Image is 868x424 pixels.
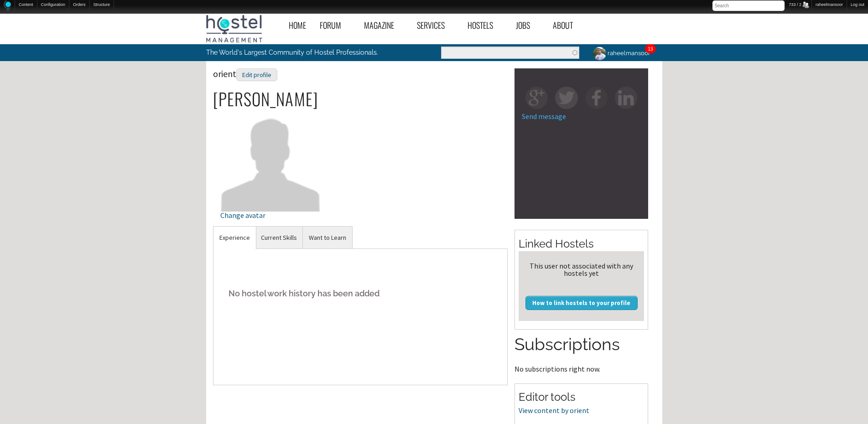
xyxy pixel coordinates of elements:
a: Services [410,15,461,36]
a: 13 [648,45,653,52]
img: Hostel Management Home [206,15,262,42]
img: fb-square.png [585,87,608,109]
h2: Linked Hostels [519,236,644,252]
input: Enter the terms you wish to search for. [441,47,579,59]
img: orient's picture [220,110,321,211]
a: Magazine [357,15,410,36]
p: The World's Largest Community of Hostel Professionals. [206,44,396,61]
a: Change avatar [220,155,321,219]
h2: Editor tools [519,389,644,405]
h5: No hostel work history has been added [220,279,501,307]
a: Want to Learn [303,227,352,249]
img: tw-square.png [555,87,577,109]
a: Jobs [509,15,546,36]
div: This user not associated with any hostels yet [522,262,640,277]
a: Home [282,15,313,36]
a: View content by orient [519,406,589,415]
img: Home [4,0,11,11]
div: Edit profile [236,68,277,82]
h2: [PERSON_NAME] [213,89,508,109]
a: How to link hostels to your profile [525,296,638,310]
input: Search [712,0,785,11]
img: gp-square.png [525,87,548,109]
section: No subscriptions right now. [515,333,648,372]
a: Experience [213,227,256,249]
h2: Subscriptions [515,333,648,357]
a: Forum [313,15,357,36]
a: Hostels [461,15,509,36]
img: raheelmansoor's picture [592,46,608,62]
img: in-square.png [615,87,637,109]
span: orient [213,68,277,79]
div: Change avatar [220,212,321,219]
a: Current Skills [255,227,303,249]
a: Edit profile [236,68,277,79]
a: About [546,15,589,36]
a: Send message [522,112,566,121]
a: raheelmansoor [586,44,656,62]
